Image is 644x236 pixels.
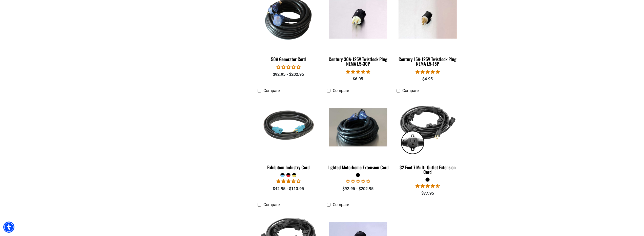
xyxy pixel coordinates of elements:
[258,96,320,173] a: black teal Exhibition Industry Cord
[276,179,301,184] span: 3.67 stars
[397,57,459,66] div: Century 15A-125V Twistlock Plug NEMA L5-15P
[416,69,440,74] span: 5.00 stars
[327,186,389,192] div: $92.95 - $202.95
[327,96,389,173] a: black Lighted Motorhome Extension Cord
[397,96,459,177] a: black 32 Foot 7 Multi-Outlet Extension Cord
[3,222,14,233] div: Accessibility Menu
[326,108,390,147] img: black
[402,88,419,93] span: Compare
[333,202,349,207] span: Compare
[397,165,459,174] div: 32 Foot 7 Multi-Outlet Extension Cord
[263,88,280,93] span: Compare
[346,69,370,74] span: 5.00 stars
[276,65,301,70] span: 0.00 stars
[327,57,389,66] div: Century 30A-125V Twistlock Plug NEMA L5-30P
[258,165,320,170] div: Exhibition Industry Cord
[396,98,460,156] img: black
[346,179,370,184] span: 0.00 stars
[397,190,459,196] div: $77.95
[257,98,320,156] img: black teal
[416,184,440,188] span: 4.68 stars
[263,202,280,207] span: Compare
[258,57,320,61] div: 50A Generator Cord
[327,165,389,170] div: Lighted Motorhome Extension Cord
[333,88,349,93] span: Compare
[397,76,459,82] div: $4.95
[327,76,389,82] div: $6.95
[258,186,320,192] div: $42.95 - $113.95
[258,71,320,78] div: $92.95 - $202.95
